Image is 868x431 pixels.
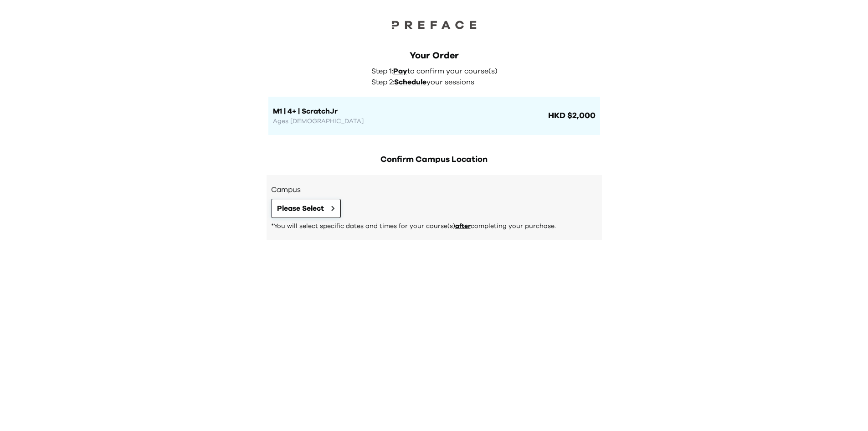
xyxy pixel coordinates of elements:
[273,117,546,126] p: Ages [DEMOGRAPHIC_DATA]
[271,199,341,218] button: Please Select
[271,222,597,231] p: *You will select specific dates and times for your course(s) completing your purchase.
[371,66,503,77] p: Step 1: to confirm your course(s)
[389,18,480,31] img: Preface Logo
[268,49,600,62] div: Your Order
[546,109,596,122] span: HKD $2,000
[267,153,602,166] h2: Confirm Campus Location
[271,184,597,195] h3: Campus
[393,68,407,75] span: Pay
[455,223,471,229] span: after
[277,203,324,214] span: Please Select
[371,77,503,88] p: Step 2: your sessions
[273,106,546,117] h1: M1 | 4+ | ScratchJr
[394,78,426,86] span: Schedule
